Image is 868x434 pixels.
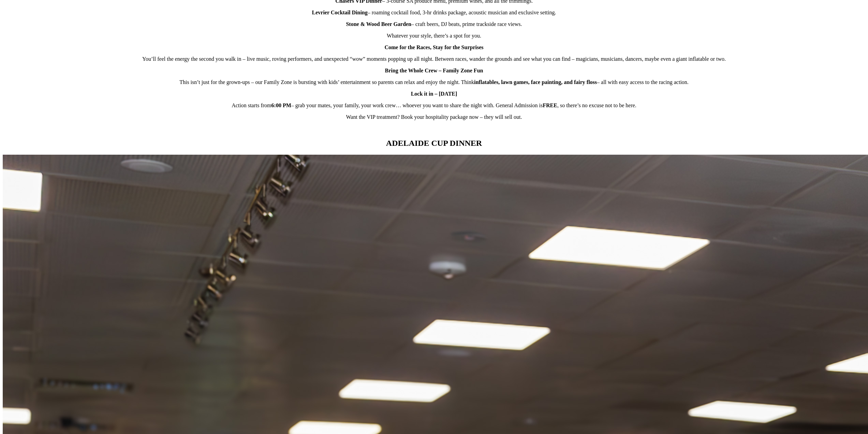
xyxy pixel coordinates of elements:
strong: Stone & Wood Beer Garden [346,21,411,27]
p: You’ll feel the energy the second you walk in – live music, roving performers, and unexpected “wo... [3,56,865,62]
strong: inflatables, lawn games, face painting, and fairy floss [474,79,597,85]
strong: Lock it in – [DATE] [411,91,457,97]
strong: Come for the Races, Stay for the Surprises [384,44,483,50]
h2: ADELAIDE CUP DINNER [3,139,865,148]
p: This isn’t just for the grown-ups – our Family Zone is bursting with kids’ entertainment so paren... [3,79,865,85]
p: Whatever your style, there’s a spot for you. [3,33,865,39]
strong: 6 [271,102,274,108]
strong: :00 PM [274,102,291,108]
strong: Bring the Whole Crew – Family Zone Fun [385,68,483,73]
strong: FREE [543,102,557,108]
strong: Levrier Cocktail Dining [312,10,368,15]
p: Action starts from – grab your mates, your family, your work crew… whoever you want to share the ... [3,102,865,109]
p: – craft beers, DJ beats, prime trackside race views. [3,21,865,27]
p: – roaming cocktail food, 3-hr drinks package, acoustic musician and exclusive setting. [3,10,865,16]
p: Want the VIP treatment? Book your hospitality package now – they will sell out. [3,114,865,120]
